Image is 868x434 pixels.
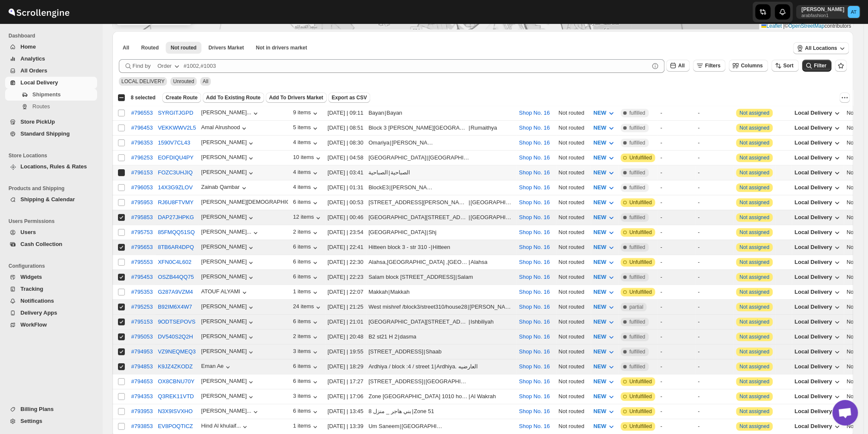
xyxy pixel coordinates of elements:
button: Not assigned [739,259,769,265]
span: Users [20,229,36,235]
img: ScrollEngine [7,1,71,23]
button: NEW [588,270,621,284]
button: WorkFlow [5,319,97,331]
div: 4 items [293,139,319,148]
button: Shop No. 16 [519,348,549,355]
button: 5 items [293,124,319,133]
span: Routed [141,44,158,51]
button: #795453 [131,274,153,280]
div: 6 items [293,318,319,327]
button: Create Route [162,93,201,103]
button: Local Delivery [789,166,846,179]
span: Routes [32,103,50,110]
div: [PERSON_NAME]... [201,229,251,235]
div: © contributors [759,23,853,30]
button: 10 items [293,154,322,162]
span: Not routed [171,44,197,51]
button: Shop No. 16 [519,110,549,116]
span: NEW [593,110,606,116]
button: #796153 [131,169,153,176]
div: [PERSON_NAME] [201,333,255,341]
div: 4 items [293,169,319,177]
span: Tracking [20,286,43,292]
button: [PERSON_NAME]... [201,229,260,237]
button: 1 items [293,288,319,297]
button: Local Delivery [789,345,846,359]
span: Widgets [20,274,42,280]
button: NEW [588,285,621,299]
button: Not assigned [739,304,769,310]
button: Not assigned [739,319,769,325]
button: 12 items [293,214,322,222]
button: User menu [796,5,860,19]
button: Shipments [5,89,97,101]
button: #795653 [131,244,153,250]
button: Routed [136,42,164,54]
button: Local Delivery [789,136,846,150]
button: Shop No. 16 [519,274,549,280]
p: arabfashion1 [801,13,844,18]
button: Users [5,226,97,238]
button: Not assigned [739,140,769,146]
button: #795053 [131,333,153,340]
div: ATOUF ALYAMI [201,288,249,297]
span: Notifications [20,298,54,304]
span: NEW [593,348,606,355]
div: [PERSON_NAME][DEMOGRAPHIC_DATA] [201,199,288,207]
div: [PERSON_NAME] [201,243,255,252]
div: #796553 [131,110,153,116]
button: Add To Existing Route [203,93,264,103]
button: Not assigned [739,229,769,235]
button: NEW [588,151,621,165]
button: Not assigned [739,170,769,176]
span: Local Delivery [794,229,832,235]
span: NEW [593,333,606,340]
button: NEW [588,196,621,209]
button: #796253 [131,154,153,161]
button: Not assigned [739,185,769,191]
button: NEW [588,255,621,269]
button: Locations, Rules & Rates [5,161,97,173]
button: #796353 [131,139,153,146]
button: Local Delivery [789,270,846,284]
span: NEW [593,244,606,250]
button: Cash Collection [5,238,97,250]
span: Shipping & Calendar [20,196,75,203]
span: Local Delivery [794,169,832,176]
button: Amal Alrushood [201,124,248,133]
button: #796053 [131,184,153,191]
div: 6 items [293,243,319,252]
button: NEW [588,106,621,120]
button: 9 items [293,109,319,118]
span: All [123,44,129,51]
button: Home [5,41,97,53]
span: NEW [593,124,606,131]
span: Local Delivery [794,333,832,340]
span: NEW [593,214,606,220]
div: #795153 [131,318,153,325]
div: 3 items [293,348,319,356]
div: #794953 [131,348,153,355]
button: Add To Drivers Market [266,93,327,103]
button: Shop No. 16 [519,259,549,265]
button: NEW [588,136,621,150]
button: #795853 [131,214,153,220]
button: NEW [588,330,621,344]
button: FOZC3UHJIQ [158,169,193,176]
span: Filters [705,63,720,69]
button: All Locations [793,42,849,54]
span: Local Delivery [794,318,832,325]
button: OSZB44QQ75 [158,274,194,280]
span: NEW [593,318,606,325]
button: 14X3G9ZLOV [158,184,193,191]
span: Drivers Market [208,44,244,51]
div: #795353 [131,289,153,295]
button: [PERSON_NAME] [201,169,255,177]
div: 2 items [293,333,319,341]
button: 8TB6AR4DPQ [158,244,194,250]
